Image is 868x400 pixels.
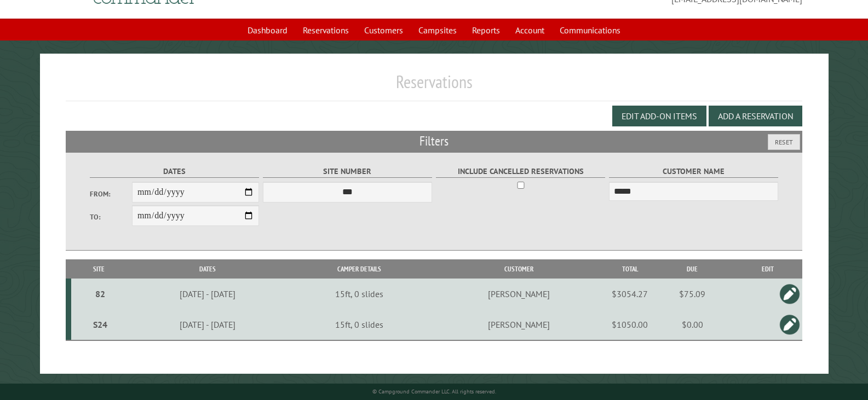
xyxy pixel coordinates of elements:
[241,20,294,40] a: Dashboard
[90,165,260,178] label: Dates
[289,259,429,279] th: Camper Details
[289,309,429,340] td: 15ft, 0 slides
[465,20,507,40] a: Reports
[709,106,802,126] button: Add a Reservation
[608,259,652,279] th: Total
[412,20,463,40] a: Campsites
[733,259,802,279] th: Edit
[430,279,608,309] td: [PERSON_NAME]
[71,259,127,279] th: Site
[652,259,733,279] th: Due
[66,71,802,101] h1: Reservations
[90,212,132,222] label: To:
[76,319,125,330] div: S24
[289,279,429,309] td: 15ft, 0 slides
[652,309,733,340] td: $0.00
[509,20,551,40] a: Account
[358,20,410,40] a: Customers
[612,106,706,126] button: Edit Add-on Items
[608,279,652,309] td: $3054.27
[127,259,289,279] th: Dates
[553,20,627,40] a: Communications
[76,288,125,299] div: 82
[609,165,779,178] label: Customer Name
[768,134,800,150] button: Reset
[129,288,287,299] div: [DATE] - [DATE]
[372,388,496,395] small: © Campground Commander LLC. All rights reserved.
[430,259,608,279] th: Customer
[263,165,433,178] label: Site Number
[296,20,355,40] a: Reservations
[608,309,652,340] td: $1050.00
[652,279,733,309] td: $75.09
[436,165,606,178] label: Include Cancelled Reservations
[66,131,802,152] h2: Filters
[90,189,132,199] label: From:
[430,309,608,340] td: [PERSON_NAME]
[129,319,287,330] div: [DATE] - [DATE]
